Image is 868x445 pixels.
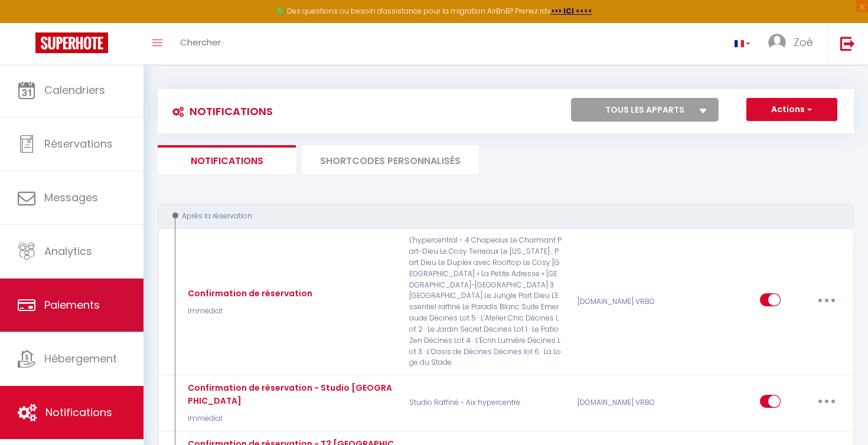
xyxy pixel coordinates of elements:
[44,297,100,312] span: Paiements
[44,83,105,97] span: Calendriers
[171,23,230,64] a: Chercher
[570,381,682,424] div: [DOMAIN_NAME] VRBO
[794,35,813,50] span: Zoé
[402,381,570,424] p: Studio Raffiné - Aix hypercentre
[840,36,855,51] img: logout
[185,306,312,317] p: Immédiat
[185,381,394,407] div: Confirmation de réservation - Studio [GEOGRAPHIC_DATA]
[169,211,830,222] div: Après la réservation
[44,136,113,151] span: Réservations
[35,32,108,53] img: Super Booking
[44,351,117,366] span: Hébergement
[768,34,786,51] img: ...
[746,98,837,122] button: Actions
[570,235,682,368] div: [DOMAIN_NAME] VRBO
[402,235,570,368] p: L'hypercentral - 4 Chapeaux Le Charmant Part-Dieu Le Cosy Terreaux Le [US_STATE] : Part Dieu Le D...
[158,145,296,174] li: Notifications
[185,287,312,300] div: Confirmation de réservation
[167,98,273,125] h3: Notifications
[302,145,479,174] li: SHORTCODES PERSONNALISÉS
[45,405,112,420] span: Notifications
[44,244,92,259] span: Analytics
[180,36,221,48] span: Chercher
[185,413,394,424] p: Immédiat
[759,23,828,64] a: ... Zoé
[44,190,98,205] span: Messages
[551,6,592,16] a: >>> ICI <<<<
